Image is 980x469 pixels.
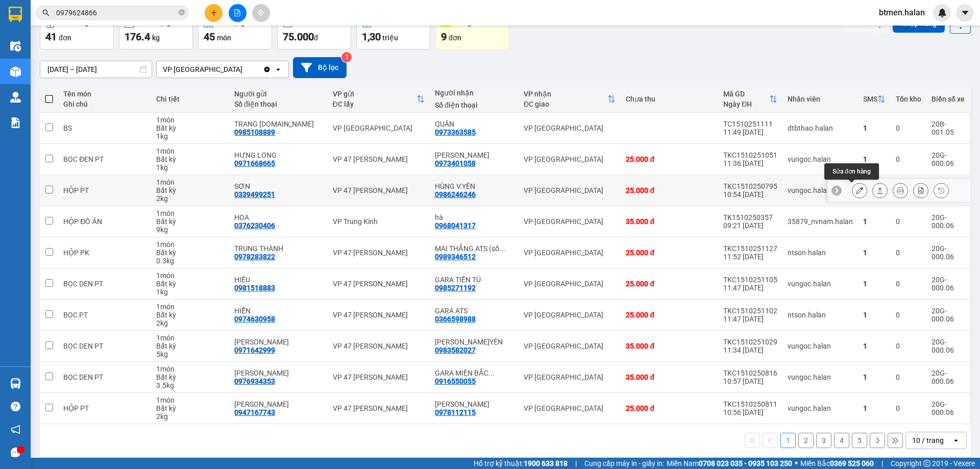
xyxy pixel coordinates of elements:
[13,69,152,104] b: GỬI : VP [GEOGRAPHIC_DATA]
[435,369,513,377] div: GARA MIỀN BẮC-V.YÊN
[210,9,217,16] span: plus
[156,147,224,155] div: 1 món
[63,311,146,319] div: BỌC PT
[723,377,777,385] div: 10:57 [DATE]
[234,120,322,128] div: TRANG 314.TC
[863,249,886,257] div: 1
[179,8,185,18] span: close-circle
[723,151,777,159] div: TKC1510251051
[524,124,616,132] div: VP [GEOGRAPHIC_DATA]
[896,311,921,319] div: 0
[723,315,777,323] div: 11:47 [DATE]
[63,100,146,108] div: Ghi chú
[524,100,608,108] div: ĐC giao
[524,249,616,257] div: VP [GEOGRAPHIC_DATA]
[156,373,224,381] div: Bất kỳ
[474,458,568,469] span: Hỗ trợ kỹ thuật:
[723,284,777,292] div: 11:47 [DATE]
[780,433,796,448] button: 1
[234,276,322,284] div: HIẾU
[42,9,50,16] span: search
[912,435,944,446] div: 10 / trang
[382,34,398,42] span: triệu
[626,155,713,163] div: 25.000 đ
[435,307,513,315] div: GARA ATS
[156,186,224,194] div: Bất kỳ
[63,280,146,288] div: BỌC DEN PT
[156,412,224,421] div: 2 kg
[234,100,322,108] div: Số điện thoại
[156,95,224,103] div: Chi tiết
[63,90,146,98] div: Tên món
[435,244,513,253] div: MAI THẮNG ATS (số đúng)
[932,307,965,323] div: 20G-000.06
[488,369,495,377] span: ...
[234,213,322,221] div: HOA
[156,280,224,288] div: Bất kỳ
[40,13,114,50] button: Đơn hàng41đơn
[788,249,853,257] div: ntson.halan
[499,244,505,253] span: ...
[626,280,713,288] div: 25.000 đ
[816,433,831,448] button: 3
[125,31,150,43] span: 176.4
[932,338,965,354] div: 20G-000.06
[524,217,616,226] div: VP [GEOGRAPHIC_DATA]
[896,404,921,412] div: 0
[435,120,513,128] div: QUÂN
[896,124,921,132] div: 0
[626,404,713,412] div: 25.000 đ
[830,459,874,467] strong: 0369 525 060
[234,284,275,292] div: 0981518883
[179,9,185,15] span: close-circle
[798,433,814,448] button: 2
[293,57,347,78] button: Bộ lọc
[156,217,224,226] div: Bất kỳ
[435,377,476,385] div: 0916550055
[156,381,224,389] div: 3.5 kg
[723,408,777,416] div: 10:56 [DATE]
[314,34,318,42] span: đ
[723,244,777,253] div: TKC1510251127
[449,34,461,42] span: đơn
[362,31,381,43] span: 1,30
[63,249,146,257] div: HỘP PK
[333,186,425,194] div: VP 47 [PERSON_NAME]
[575,458,577,469] span: |
[10,378,21,389] img: warehouse-icon
[217,34,231,42] span: món
[896,373,921,381] div: 0
[435,128,476,136] div: 0973363585
[863,342,886,350] div: 1
[59,34,71,42] span: đơn
[333,342,425,350] div: VP 47 [PERSON_NAME]
[800,458,874,469] span: Miền Bắc
[723,253,777,261] div: 11:52 [DATE]
[441,31,447,43] span: 9
[156,194,224,203] div: 2 kg
[788,217,853,226] div: 35879_nvnam.halan
[234,307,322,315] div: HIỂN
[626,249,713,257] div: 25.000 đ
[156,365,224,373] div: 1 món
[932,400,965,416] div: 20G-000.06
[234,244,322,253] div: TRUNG THÀNH
[435,408,476,416] div: 0978112115
[524,404,616,412] div: VP [GEOGRAPHIC_DATA]
[283,31,314,43] span: 75.000
[333,217,425,226] div: VP Trung Kính
[156,178,224,186] div: 1 món
[896,217,921,226] div: 0
[519,86,621,113] th: Toggle SortBy
[234,128,275,136] div: 0985108889
[333,373,425,381] div: VP 47 [PERSON_NAME]
[626,186,713,194] div: 25.000 đ
[356,13,430,50] button: Chưa thu1,30 triệu
[10,41,21,52] img: warehouse-icon
[234,190,275,199] div: 0339499251
[435,13,509,50] button: Hàng tồn9đơn
[234,182,322,190] div: SƠN
[524,155,616,163] div: VP [GEOGRAPHIC_DATA]
[584,458,664,469] span: Cung cấp máy in - giấy in:
[333,249,425,257] div: VP 47 [PERSON_NAME]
